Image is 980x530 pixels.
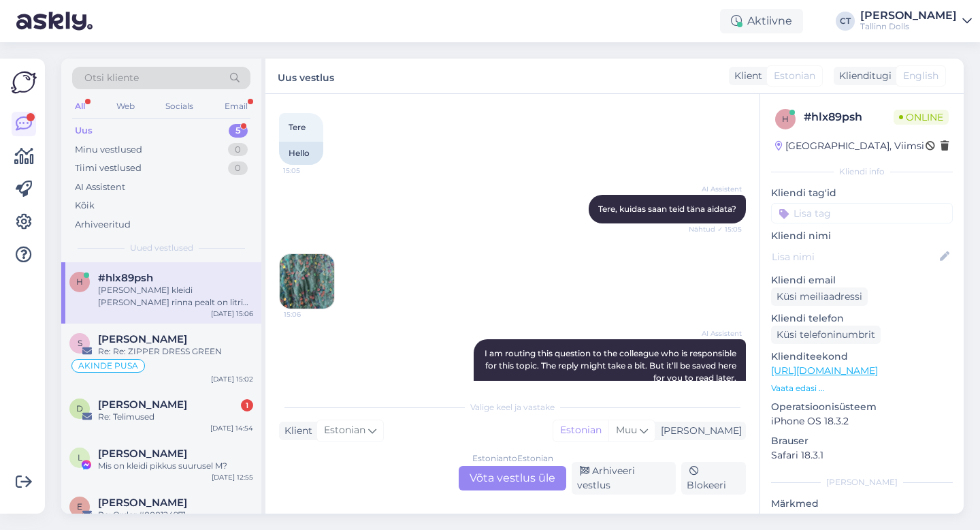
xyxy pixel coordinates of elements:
div: Arhiveeritud [75,218,131,232]
img: Attachment [280,254,334,309]
span: h [76,277,83,287]
span: D [76,403,83,414]
span: Tere [289,122,306,132]
div: Uus [75,124,93,138]
span: S [78,338,82,348]
span: English [903,69,938,83]
span: Tere, kuidas saan teid täna aidata? [598,204,736,214]
p: Kliendi telefon [771,311,953,326]
div: Web [114,97,137,115]
div: Hello [279,142,323,165]
span: Diana Tammeoja [98,399,187,411]
div: 5 [229,124,248,138]
span: 15:06 [284,309,335,319]
div: Re: Telimused [98,411,253,423]
div: Tiimi vestlused [75,161,142,175]
p: Kliendi tag'id [771,186,953,200]
div: [DATE] 15:06 [211,309,253,319]
span: Nähtud ✓ 15:05 [689,224,742,234]
div: Klient [729,69,762,83]
a: [PERSON_NAME]Tallinn Dolls [860,10,972,32]
input: Lisa nimi [772,249,937,264]
span: Uued vestlused [130,242,193,254]
img: Askly Logo [11,69,37,95]
span: Estonian [324,423,365,438]
div: Küsi telefoninumbrit [771,326,881,344]
div: AI Assistent [75,181,125,194]
div: Aktiivne [720,9,803,33]
div: [DATE] 14:54 [210,423,253,433]
div: Tallinn Dolls [860,21,957,32]
a: [URL][DOMAIN_NAME] [771,364,878,377]
p: Brauser [771,434,953,448]
p: iPhone OS 18.3.2 [771,414,953,428]
span: AI Assistent [691,184,742,194]
div: Kõik [75,199,95,213]
div: [DATE] 15:02 [211,374,253,384]
div: Valige keel ja vastake [279,401,746,414]
div: [PERSON_NAME] [655,424,742,438]
div: 1 [241,399,253,411]
p: Kliendi email [771,273,953,287]
span: h [782,114,789,124]
div: Estonian to Estonian [472,452,553,465]
div: [GEOGRAPHIC_DATA], Viimsi [775,139,924,153]
div: Kliendi info [771,166,953,178]
span: Estonian [774,69,815,83]
div: [DATE] 12:55 [212,472,253,482]
label: Uus vestlus [278,67,334,85]
div: CT [836,12,855,31]
span: Liina Raamets [98,448,187,460]
div: # hlx89psh [804,109,894,125]
span: I am routing this question to the colleague who is responsible for this topic. The reply might ta... [485,348,738,383]
span: Elo Saar [98,497,187,509]
div: Estonian [553,420,608,441]
p: Vaata edasi ... [771,382,953,394]
span: Muu [616,424,637,436]
div: Mis on kleidi pikkus suurusel M? [98,460,253,472]
div: [PERSON_NAME] [771,476,953,488]
div: Re: Re: ZIPPER DRESS GREEN [98,345,253,358]
input: Lisa tag [771,203,953,223]
span: L [78,452,82,463]
p: Klienditeekond [771,349,953,364]
div: [PERSON_NAME] [860,10,957,21]
span: Otsi kliente [84,71,139,85]
span: E [77,501,82,512]
div: [PERSON_NAME] kleidi [PERSON_NAME] rinna pealt on litrid puudu [98,284,253,309]
span: AKINDE PUSA [78,362,138,370]
span: Online [894,110,949,125]
p: Kliendi nimi [771,229,953,243]
div: Arhiveeri vestlus [572,462,676,495]
div: Küsi meiliaadressi [771,287,868,306]
div: All [72,97,88,115]
p: Safari 18.3.1 [771,448,953,463]
div: Blokeeri [681,462,746,495]
span: Sirli Preimann [98,333,187,345]
div: 0 [228,143,248,157]
div: 0 [228,161,248,175]
span: 15:05 [283,166,334,176]
p: Märkmed [771,497,953,511]
div: Re: Order #000124971 [98,509,253,521]
div: Socials [163,97,196,115]
div: Klient [279,424,312,438]
div: Minu vestlused [75,143,142,157]
div: Võta vestlus üle [459,466,566,490]
p: Operatsioonisüsteem [771,400,953,414]
div: Email [222,97,250,115]
span: #hlx89psh [98,272,153,284]
span: AI Assistent [691,328,742,339]
div: Klienditugi [834,69,892,83]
